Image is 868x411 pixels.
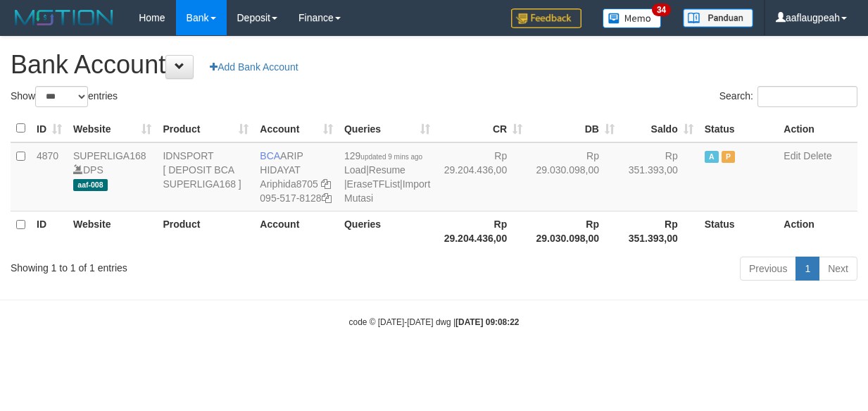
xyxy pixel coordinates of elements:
[321,178,331,190] a: Copy Ariphida8705 to clipboard
[73,179,108,191] span: aaf-008
[31,142,68,211] td: 4870
[344,150,430,204] span: | | |
[11,255,351,275] div: Showing 1 to 1 of 1 entries
[260,150,280,161] span: BCA
[757,86,857,107] input: Search:
[68,211,157,251] th: Website
[369,164,405,176] a: Resume
[157,115,254,142] th: Product: activate to sort column ascending
[11,7,118,28] img: MOTION_logo.png
[254,115,339,142] th: Account: activate to sort column ascending
[778,115,857,142] th: Action
[620,115,699,142] th: Saldo: activate to sort column ascending
[260,178,318,190] a: Ariphida8705
[699,211,779,251] th: Status
[254,142,339,211] td: ARIP HIDAYAT 095-517-8128
[603,8,662,28] img: Button%20Memo.svg
[31,211,68,251] th: ID
[339,211,436,251] th: Queries
[528,115,620,142] th: DB: activate to sort column ascending
[11,86,118,107] label: Show entries
[740,257,796,281] a: Previous
[344,150,422,161] span: 129
[254,211,339,251] th: Account
[11,51,857,79] h1: Bank Account
[778,211,857,251] th: Action
[683,8,753,27] img: panduan.png
[344,164,366,176] a: Load
[436,142,528,211] td: Rp 29.204.436,00
[157,211,254,251] th: Product
[31,115,68,142] th: ID: activate to sort column ascending
[819,257,857,281] a: Next
[73,150,146,161] a: SUPERLIGA168
[722,151,736,163] span: Paused
[344,178,430,204] a: Import Mutasi
[339,115,436,142] th: Queries: activate to sort column ascending
[201,55,307,79] a: Add Bank Account
[349,317,520,327] small: code © [DATE]-[DATE] dwg |
[652,4,671,16] span: 34
[528,142,620,211] td: Rp 29.030.098,00
[784,150,800,161] a: Edit
[436,211,528,251] th: Rp 29.204.436,00
[620,142,699,211] td: Rp 351.393,00
[705,151,719,163] span: Active
[719,86,857,107] label: Search:
[347,178,400,190] a: EraseTFList
[699,115,779,142] th: Status
[35,86,88,107] select: Showentries
[795,257,819,281] a: 1
[68,115,157,142] th: Website: activate to sort column ascending
[528,211,620,251] th: Rp 29.030.098,00
[511,8,581,28] img: Feedback.jpg
[455,317,519,327] strong: [DATE] 09:08:22
[436,115,528,142] th: CR: activate to sort column ascending
[157,142,254,211] td: IDNSPORT [ DEPOSIT BCA SUPERLIGA168 ]
[322,192,332,204] a: Copy 0955178128 to clipboard
[68,142,157,211] td: DPS
[360,153,422,161] span: updated 9 mins ago
[620,211,699,251] th: Rp 351.393,00
[803,150,831,161] a: Delete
